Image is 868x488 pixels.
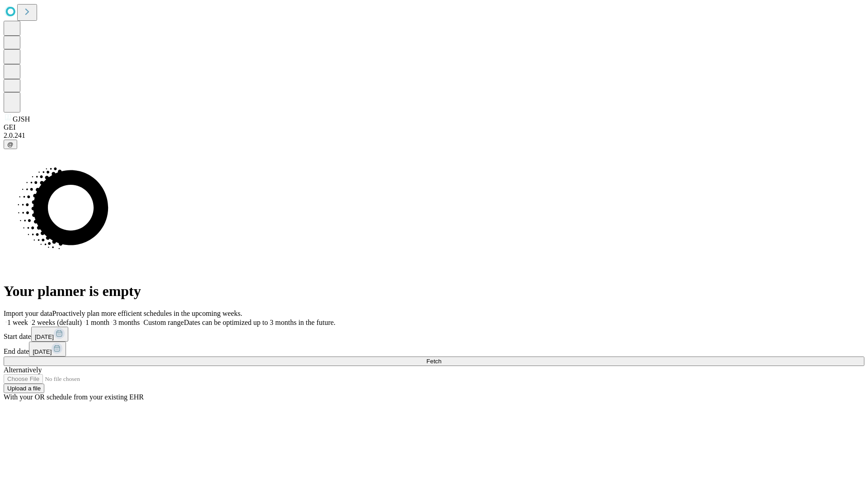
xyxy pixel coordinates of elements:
button: @ [4,140,17,149]
span: 3 months [113,319,140,326]
div: End date [4,342,864,357]
span: Import your data [4,310,52,317]
button: [DATE] [31,327,68,342]
button: Fetch [4,357,864,366]
span: Custom range [143,319,184,326]
span: 1 week [7,319,28,326]
span: Alternatively [4,366,42,374]
h1: Your planner is empty [4,283,864,300]
span: Fetch [426,358,441,365]
span: [DATE] [33,348,52,355]
div: Start date [4,327,864,342]
span: 2 weeks (default) [32,319,82,326]
div: 2.0.241 [4,131,864,140]
span: Proactively plan more efficient schedules in the upcoming weeks. [52,310,242,317]
button: Upload a file [4,384,44,393]
span: Dates can be optimized up to 3 months in the future. [184,319,335,326]
span: @ [7,141,14,148]
span: [DATE] [35,333,54,340]
span: 1 month [85,319,109,326]
div: GEI [4,123,864,131]
span: GJSH [13,115,30,123]
button: [DATE] [29,342,66,357]
span: With your OR schedule from your existing EHR [4,393,144,401]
